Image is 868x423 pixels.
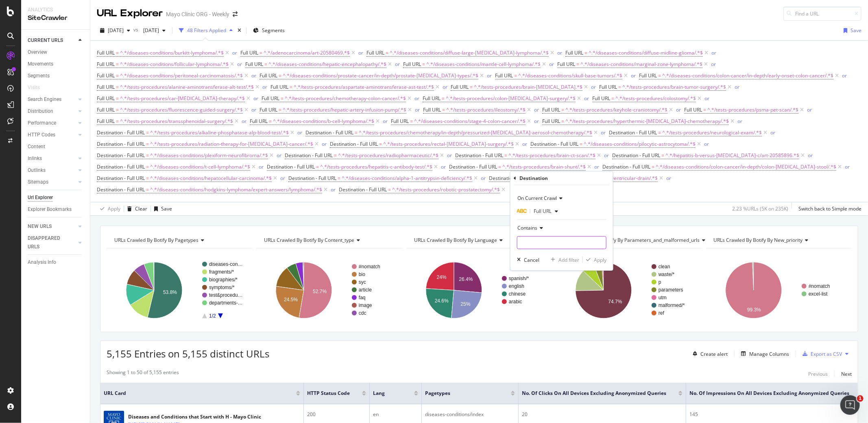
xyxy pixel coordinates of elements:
div: CURRENT URLS [28,36,63,45]
div: or [807,106,812,113]
a: Analysis Info [28,258,84,267]
span: = [279,106,281,113]
span: Destination - Full URL [97,140,145,147]
div: NEW URLS [28,222,52,231]
span: Full URL [451,83,469,90]
div: or [594,163,599,170]
button: or [251,72,256,79]
span: = [264,61,267,68]
div: or [737,118,742,125]
button: Segments [250,24,288,37]
span: Full URL [262,95,279,102]
button: or [534,106,539,114]
button: Export as CSV [799,347,842,360]
button: or [631,72,636,79]
div: Add filter [558,256,579,263]
div: or [845,163,850,170]
button: Full URL [517,205,561,218]
div: or [770,129,775,136]
button: or [259,163,264,171]
span: = [334,152,337,159]
div: or [704,140,709,147]
span: ^.*/tests-procedures/fluorescence-guided-surgery/.*$ [120,104,243,116]
div: Sitemaps [28,178,48,186]
div: Analytics [28,7,83,13]
span: = [561,106,564,113]
div: or [481,175,486,182]
span: = [116,72,119,79]
span: ^.*/tests-procedures/hyperthermic-[MEDICAL_DATA]-chemotherapy/.*$ [565,116,729,127]
div: URL Explorer [97,7,163,20]
div: DISAPPEARED URLS [28,234,69,251]
span: Destination - Full URL [267,163,315,170]
span: 2025 Sep. 3rd [108,27,124,34]
div: Next [841,370,852,377]
div: or [534,106,539,113]
a: CURRENT URLS [28,36,76,45]
button: or [383,117,388,125]
div: or [711,49,716,56]
button: Switch back to Simple mode [795,202,861,215]
span: ^.*/diseases-conditions/stage-4-colon-cancer/.*$ [414,116,526,127]
div: Search Engines [28,95,61,104]
div: Manage Columns [749,351,789,357]
span: = [355,129,358,136]
span: = [442,106,445,113]
button: Cancel [514,256,539,264]
button: or [591,83,596,91]
span: Full URL [97,61,115,68]
span: = [146,152,149,159]
button: or [676,106,681,114]
div: Apply [594,256,606,263]
button: or [711,60,716,68]
span: = [281,95,284,102]
span: ^.*/tests-procedures/hepatic-artery-infusion-pump/.*$ [283,104,406,116]
span: Full URL [260,106,277,113]
a: Inlinks [28,154,76,163]
button: or [711,49,716,57]
div: times [236,26,243,35]
span: ^.*/diseases-conditions/mantle-cell-lymphoma/.*$ [426,59,541,70]
span: Full URL [97,106,115,113]
div: or [253,95,258,102]
span: = [580,140,582,147]
button: or [277,151,281,159]
span: Destination - Full URL [455,152,503,159]
button: or [441,163,446,171]
span: = [386,49,388,56]
span: ^.*/tests-procedures/neurological-exam/.*$ [662,127,762,138]
span: = [514,72,517,79]
span: ^.*/hepatitis-b-versus-[MEDICAL_DATA]-c/art-20585896.*$ [665,150,799,161]
span: = [116,118,119,125]
div: or [237,61,242,68]
span: ^.*/tests-procedures/hepatitis-c-antibody-test/.*$ [320,161,432,173]
div: or [631,72,636,79]
div: or [262,83,267,90]
span: Full URL [97,49,115,56]
span: Destination - Full URL [449,163,497,170]
span: = [290,83,292,90]
span: Segments [262,27,285,34]
button: or [534,117,539,125]
button: or [807,106,812,114]
button: or [666,174,671,182]
span: ^.*/diseases-conditions/prostate-cancer/in-depth/prostate-[MEDICAL_DATA]-types/.*$ [283,70,478,81]
span: = [116,49,119,56]
div: or [251,106,256,113]
button: or [601,129,606,136]
div: or [601,129,606,136]
span: ^.*/tests-procedures/brain-ct-scan/.*$ [508,150,595,161]
div: or [711,61,716,68]
a: Overview [28,48,84,57]
span: ^.*/tests-procedures/radiopharmaceutic/.*$ [338,150,438,161]
span: = [260,49,262,56]
span: = [116,106,119,113]
button: Manage Columns [738,349,789,359]
div: Content [28,142,45,151]
span: = [422,61,425,68]
iframe: Intercom live chat [840,395,860,415]
span: Destination - Full URL [97,163,145,170]
button: or [487,72,492,79]
button: Next [841,369,852,379]
span: Destination - Full URL [305,129,353,136]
